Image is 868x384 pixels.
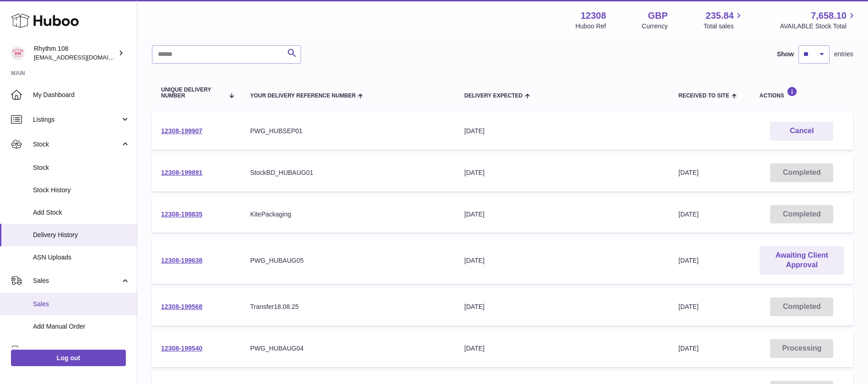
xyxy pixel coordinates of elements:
[161,303,202,310] a: 12308-199568
[250,344,446,353] div: PWG_HUBAUG04
[581,10,606,22] strong: 12308
[464,127,660,135] div: [DATE]
[760,87,844,99] div: Actions
[464,303,660,311] div: [DATE]
[703,22,744,31] span: Total sales
[33,115,120,124] span: Listings
[33,186,130,195] span: Stock History
[33,208,130,217] span: Add Stock
[161,211,202,218] a: 12308-199835
[161,345,202,352] a: 12308-199540
[250,168,446,177] div: StockBD_HUBAUG01
[679,345,699,352] span: [DATE]
[464,344,660,353] div: [DATE]
[33,346,120,355] span: Orders
[464,256,660,265] div: [DATE]
[576,22,606,31] div: Huboo Ref
[11,46,25,60] img: orders@rhythm108.com
[706,10,733,22] span: 235.84
[33,140,120,149] span: Stock
[250,303,446,311] div: Transfer18.08.25
[811,10,846,22] span: 7,658.10
[679,93,729,99] span: Received to Site
[464,93,523,99] span: Delivery Expected
[250,210,446,219] div: KitePackaging
[642,22,668,31] div: Currency
[464,168,660,177] div: [DATE]
[11,350,126,366] a: Log out
[679,169,699,176] span: [DATE]
[161,127,202,135] a: 12308-199907
[161,87,224,99] span: Unique Delivery Number
[33,253,130,262] span: ASN Uploads
[780,22,857,31] span: AVAILABLE Stock Total
[703,10,744,31] a: 235.84 Total sales
[679,303,699,310] span: [DATE]
[250,93,356,99] span: Your Delivery Reference Number
[34,44,116,62] div: Rhythm 108
[33,276,120,285] span: Sales
[161,169,202,176] a: 12308-199891
[464,210,660,219] div: [DATE]
[250,127,446,135] div: PWG_HUBSEP01
[679,211,699,218] span: [DATE]
[760,246,844,275] a: Awaiting Client Approval
[648,10,668,22] strong: GBP
[33,300,130,308] span: Sales
[777,50,794,59] label: Show
[33,163,130,172] span: Stock
[161,257,202,264] a: 12308-199638
[250,256,446,265] div: PWG_HUBAUG05
[33,91,130,99] span: My Dashboard
[780,10,857,31] a: 7,658.10 AVAILABLE Stock Total
[770,122,833,141] button: Cancel
[33,231,130,239] span: Delivery History
[33,322,130,331] span: Add Manual Order
[834,50,853,59] span: entries
[679,257,699,264] span: [DATE]
[34,54,135,61] span: [EMAIL_ADDRESS][DOMAIN_NAME]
